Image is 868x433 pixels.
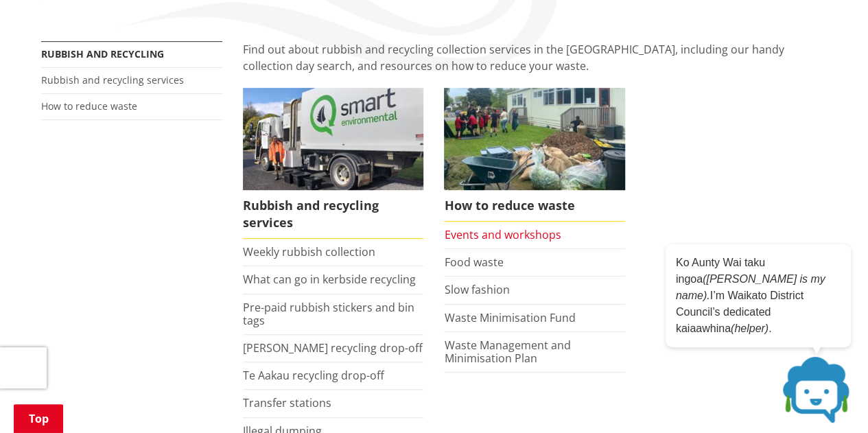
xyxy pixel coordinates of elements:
[444,255,503,270] a: Food waste
[444,227,561,242] a: Events and workshops
[444,190,625,222] span: How to reduce waste
[14,404,63,433] a: Top
[41,47,164,60] a: Rubbish and recycling
[243,41,828,74] p: Find out about rubbish and recycling collection services in the [GEOGRAPHIC_DATA], including our ...
[444,282,509,297] a: Slow fashion
[676,255,841,337] p: Ko Aunty Wai taku ingoa I’m Waikato District Council’s dedicated kaiaawhina .
[444,310,575,325] a: Waste Minimisation Fund
[243,368,384,383] a: Te Aakau recycling drop-off
[444,88,625,189] img: Reducing waste
[243,340,423,355] a: [PERSON_NAME] recycling drop-off
[444,88,625,222] a: How to reduce waste
[731,323,769,334] em: (helper)
[243,395,331,410] a: Transfer stations
[243,88,424,239] a: Rubbish and recycling services
[243,88,424,189] img: Rubbish and recycling services
[243,272,416,287] a: What can go in kerbside recycling
[41,73,184,86] a: Rubbish and recycling services
[243,190,424,239] span: Rubbish and recycling services
[444,338,570,366] a: Waste Management and Minimisation Plan
[243,300,414,328] a: Pre-paid rubbish stickers and bin tags
[41,100,137,113] a: How to reduce waste
[243,244,375,259] a: Weekly rubbish collection
[676,273,825,301] em: ([PERSON_NAME] is my name).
